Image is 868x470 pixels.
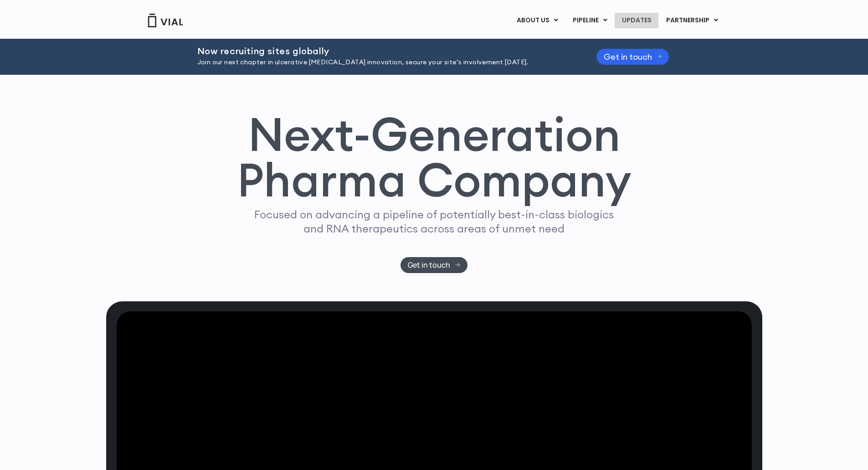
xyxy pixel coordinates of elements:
a: Get in touch [596,49,669,65]
a: Get in touch [401,257,467,273]
span: Get in touch [604,53,652,60]
img: Vial Logo [147,14,184,27]
h1: Next-Generation Pharma Company [237,111,632,203]
a: PIPELINEMenu Toggle [565,13,614,28]
a: PARTNERSHIPMenu Toggle [659,13,725,28]
a: UPDATES [615,13,658,28]
span: Get in touch [408,262,450,269]
p: Focused on advancing a pipeline of potentially best-in-class biologics and RNA therapeutics acros... [251,207,618,236]
p: Join our next chapter in ulcerative [MEDICAL_DATA] innovation, secure your site’s involvement [DA... [197,57,574,67]
h2: Now recruiting sites globally [197,46,574,56]
a: ABOUT USMenu Toggle [509,13,565,28]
